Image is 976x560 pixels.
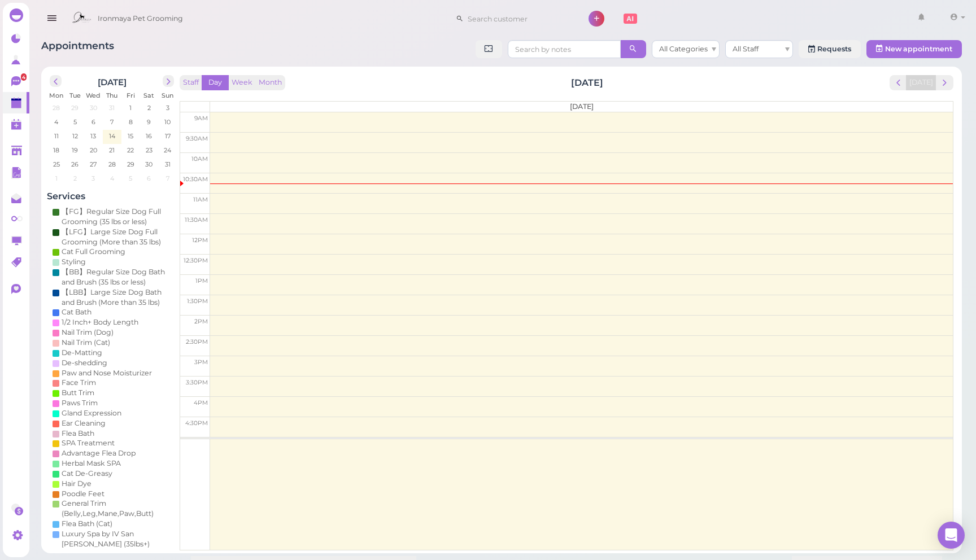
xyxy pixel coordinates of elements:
div: Cat Full Grooming [62,247,125,257]
span: 5 [72,117,77,127]
button: prev [50,75,62,87]
span: 8 [127,117,133,127]
span: 1 [128,103,133,113]
div: Poodle Feet [62,489,104,499]
span: Thu [106,91,117,99]
button: next [162,75,174,87]
div: SPA Treatment [62,438,115,448]
button: New appointment [866,40,962,58]
span: 23 [145,145,154,155]
span: All Staff [733,45,759,53]
span: 1:30pm [186,297,207,305]
div: Nail Trim (Cat) [62,338,110,348]
div: Styling [62,257,86,267]
div: 【LFG】Large Size Dog Full Grooming (More than 35 lbs) [62,227,171,247]
span: 3 [165,103,171,113]
span: 12:30pm [183,257,207,264]
div: General Trim (Belly,Leg,Mane,Paw,Butt) [62,498,171,519]
span: 28 [107,159,116,169]
span: 7 [165,173,171,183]
span: 4 [21,73,27,81]
span: Wed [86,91,101,99]
span: All Categories [659,45,708,53]
span: 10 [163,117,172,127]
span: 3pm [194,358,207,366]
span: 1pm [195,277,207,285]
span: Appointments [41,40,114,51]
button: Month [255,75,285,90]
span: 9 [146,117,152,127]
span: 5 [128,173,133,183]
div: 1/2 Inch+ Body Length [62,317,138,327]
div: Gland Expression [62,408,121,418]
div: 【BB】Regular Size Dog Bath and Brush (35 lbs or less) [62,267,171,287]
span: Fri [126,91,134,99]
span: 25 [51,159,60,169]
div: Ear Cleaning [62,418,106,428]
h2: [DATE] [98,75,127,88]
span: [DATE] [570,102,594,111]
span: 4 [108,173,115,183]
span: 2 [72,173,77,183]
span: 4 [53,117,59,127]
span: 24 [163,145,172,155]
span: 28 [51,103,61,113]
input: Search by notes [508,40,621,58]
span: 21 [108,145,116,155]
div: Luxury Spa by IV San [PERSON_NAME] (35lbs+) [62,529,171,549]
span: 2pm [194,318,207,325]
span: Sat [143,91,154,99]
span: 11am [193,196,207,203]
div: Flea Bath (Cat) [62,519,112,529]
span: 6 [90,117,97,127]
span: 9:30am [185,135,207,142]
h2: [DATE] [571,76,603,89]
span: 7 [109,117,115,127]
span: 19 [71,145,79,155]
span: 4:30pm [185,419,207,427]
div: Flea Bath [62,428,94,439]
a: Requests [799,40,861,58]
div: 【FG】Regular Size Dog Full Grooming (35 lbs or less) [62,207,171,227]
button: Day [202,75,229,90]
span: Sun [162,91,173,99]
span: 12 [71,131,79,141]
span: Tue [69,91,80,99]
span: 30 [144,159,154,169]
div: Paws Trim [62,398,98,408]
div: De-Matting [62,348,102,358]
span: 3 [90,173,96,183]
span: 15 [127,131,134,141]
span: 6 [146,173,152,183]
div: Cat De-Greasy [62,469,112,479]
button: Week [228,75,256,90]
span: 18 [52,145,60,155]
span: 22 [126,145,135,155]
span: 31 [108,103,116,113]
span: 2 [146,103,152,113]
h4: Services [47,191,177,202]
span: 2:30pm [185,338,207,345]
span: 10:30am [182,176,207,183]
div: Cat Bath [62,307,91,317]
div: De-shedding [62,358,107,368]
span: 9am [194,115,207,122]
span: 29 [70,103,80,113]
span: 17 [164,131,172,141]
span: 30 [89,103,98,113]
button: Staff [180,75,202,90]
span: 20 [89,145,98,155]
span: 11:30am [184,216,207,224]
div: Butt Trim [62,388,94,398]
span: 14 [107,131,116,141]
span: 1 [54,173,58,183]
span: 26 [70,159,80,169]
div: Face Trim [62,378,96,388]
span: New appointment [885,45,952,53]
button: next [936,75,953,90]
button: [DATE] [906,75,936,90]
div: Paw and Nose Moisturizer [62,368,152,378]
div: Hair Dye [62,479,91,489]
button: prev [890,75,907,90]
span: 11 [53,131,59,141]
